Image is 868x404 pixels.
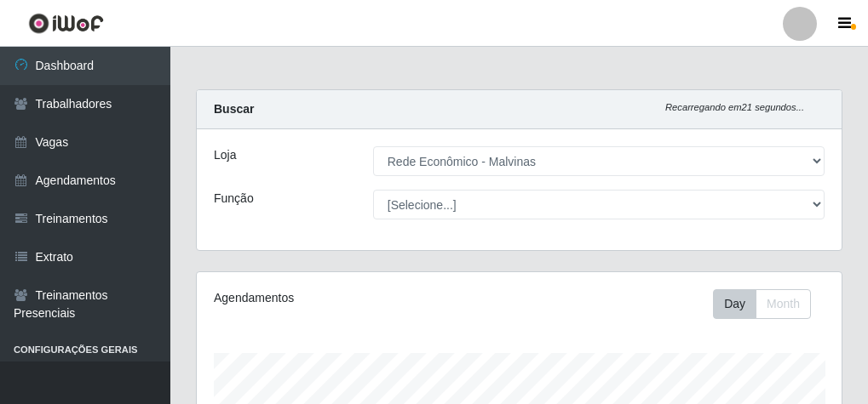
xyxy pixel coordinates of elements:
div: Toolbar with button groups [713,289,825,319]
button: Month [756,289,811,319]
strong: Buscar [214,102,254,116]
div: First group [713,289,811,319]
label: Função [214,190,254,208]
div: Agendamentos [214,289,453,307]
img: CoreUI Logo [28,13,104,34]
i: Recarregando em 21 segundos... [665,102,804,112]
label: Loja [214,146,236,164]
button: Day [713,289,756,319]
